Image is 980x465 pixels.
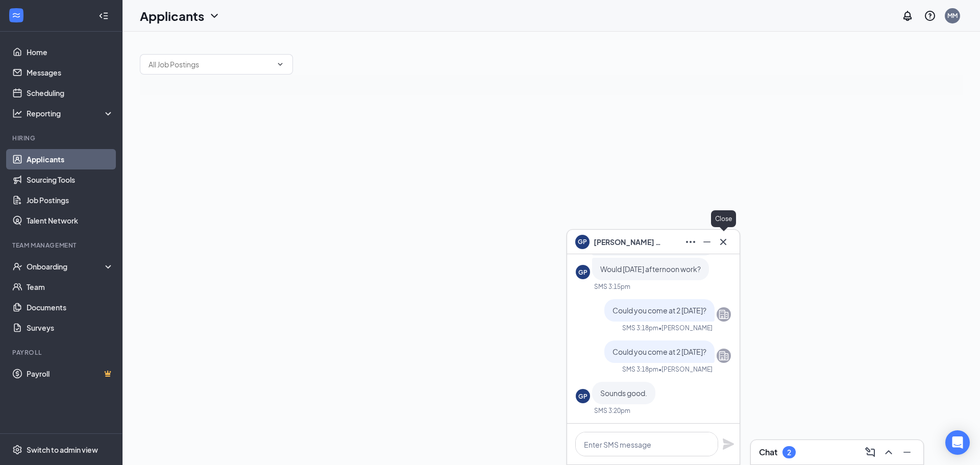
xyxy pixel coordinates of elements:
[12,134,112,142] div: Hiring
[27,169,114,190] a: Sourcing Tools
[208,10,220,22] svg: ChevronDown
[759,447,777,458] h3: Chat
[149,59,272,70] input: All Job Postings
[594,236,665,248] span: [PERSON_NAME] PRICE
[718,350,730,362] svg: Company
[711,210,736,227] div: Close
[12,261,22,272] svg: UserCheck
[658,324,713,332] span: • [PERSON_NAME]
[12,241,112,250] div: Team Management
[612,347,706,356] span: Could you come at 2 [DATE]?
[715,234,731,250] button: Cross
[594,406,630,415] div: SMS 3:20pm
[701,236,713,248] svg: Minimize
[27,317,114,338] a: Surveys
[622,324,658,332] div: SMS 3:18pm
[699,234,715,250] button: Minimize
[718,308,730,321] svg: Company
[12,445,22,455] svg: Settings
[11,10,21,20] svg: WorkstreamLogo
[27,363,114,384] a: PayrollCrown
[578,268,587,277] div: GP
[883,446,895,458] svg: ChevronUp
[12,108,22,118] svg: Analysis
[901,446,913,458] svg: Minimize
[899,444,915,460] button: Minimize
[27,210,114,231] a: Talent Network
[945,430,970,455] div: Open Intercom Messenger
[27,190,114,210] a: Job Postings
[27,42,114,62] a: Home
[684,236,697,248] svg: Ellipses
[717,236,729,248] svg: Cross
[99,11,109,21] svg: Collapse
[276,60,284,68] svg: ChevronDown
[140,7,204,25] h1: Applicants
[27,297,114,317] a: Documents
[27,277,114,297] a: Team
[594,282,630,291] div: SMS 3:15pm
[622,365,658,374] div: SMS 3:18pm
[27,108,114,118] div: Reporting
[600,264,701,274] span: Would [DATE] afternoon work?
[787,448,791,457] div: 2
[864,446,876,458] svg: ComposeMessage
[578,392,587,401] div: GP
[682,234,699,250] button: Ellipses
[27,261,105,272] div: Onboarding
[600,388,647,398] span: Sounds good.
[880,444,897,460] button: ChevronUp
[12,348,112,357] div: Payroll
[612,306,706,315] span: Could you come at 2 [DATE]?
[27,445,98,455] div: Switch to admin view
[27,62,114,83] a: Messages
[658,365,713,374] span: • [PERSON_NAME]
[924,10,936,22] svg: QuestionInfo
[862,444,878,460] button: ComposeMessage
[947,11,958,20] div: MM
[27,149,114,169] a: Applicants
[722,438,734,450] svg: Plane
[27,83,114,103] a: Scheduling
[901,10,914,22] svg: Notifications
